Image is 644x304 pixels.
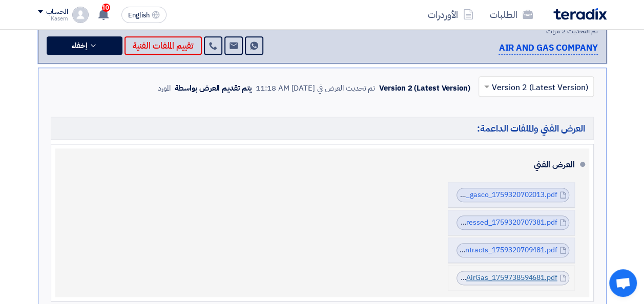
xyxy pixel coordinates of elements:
[124,36,202,55] button: تقييم الملفات الفنية
[47,36,122,55] button: إخفاء
[72,153,575,177] div: العرض الفني
[482,3,541,27] a: الطلبات
[477,122,585,134] span: العرض الفني والملفات الداعمة:
[256,82,375,94] div: تم تحديث العرض في [DATE] 11:18 AM
[128,12,150,19] span: English
[372,245,557,255] a: some_of_recent_projects_contracts_1759320709481.pdf
[609,269,637,297] div: Open chat
[420,3,482,27] a: الأوردرات
[403,272,557,283] a: Technical_ProposalAirGas_1759738594681.pdf
[102,4,110,12] span: 10
[72,7,89,23] img: profile_test.png
[379,82,470,94] div: Version 2 (Latest Version)
[369,217,557,228] a: appreciation_certifactescompressed_1759320707381.pdf
[498,41,597,55] p: AIR AND GAS COMPANY
[38,16,68,21] div: Kasem
[373,189,557,200] a: qualfication_certfiacte_from_gasco_1759320702013.pdf
[174,82,252,94] div: يتم تقديم العرض بواسطة
[72,42,87,50] span: إخفاء
[342,26,598,36] div: تم التحديث 2 مرات
[46,8,68,16] div: الحساب
[121,7,167,23] button: English
[158,82,171,94] div: المورد
[553,8,607,20] img: Teradix logo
